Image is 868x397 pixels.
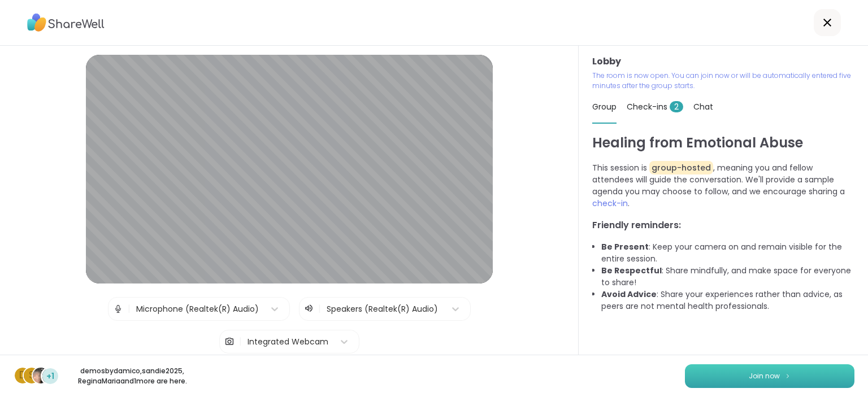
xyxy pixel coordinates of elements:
[601,241,649,252] b: Be Present
[693,101,713,112] span: Chat
[592,71,854,91] p: The room is now open. You can join now or will be automatically entered five minutes after the gr...
[592,198,628,209] span: check-in
[29,368,34,383] span: s
[318,302,321,316] span: |
[248,336,328,348] div: Integrated Webcam
[46,370,54,382] span: +1
[592,133,854,153] h1: Healing from Emotional Abuse
[627,101,683,112] span: Check-ins
[224,330,235,353] img: Camera
[128,298,131,320] span: |
[19,368,26,383] span: d
[685,364,854,388] button: Join now
[136,303,259,315] div: Microphone (Realtek(R) Audio)
[113,298,123,320] img: Microphone
[601,241,854,265] li: : Keep your camera on and remain visible for the entire session.
[749,371,780,381] span: Join now
[592,55,854,68] h3: Lobby
[601,265,854,289] li: : Share mindfully, and make space for everyone to share!
[601,289,854,312] li: : Share your experiences rather than advice, as peers are not mental health professionals.
[601,265,662,276] b: Be Respectful
[592,101,617,112] span: Group
[592,162,854,210] p: This session is , meaning you and fellow attendees will guide the conversation. We'll provide a s...
[670,101,683,112] span: 2
[239,330,242,353] span: |
[601,289,657,300] b: Avoid Advice
[33,368,49,383] img: ReginaMaria
[649,161,713,174] span: group-hosted
[592,219,854,232] h3: Friendly reminders:
[784,373,791,379] img: ShareWell Logomark
[27,10,105,36] img: ShareWell Logo
[69,366,196,386] p: demosbydamico , sandie2025 , ReginaMaria and 1 more are here.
